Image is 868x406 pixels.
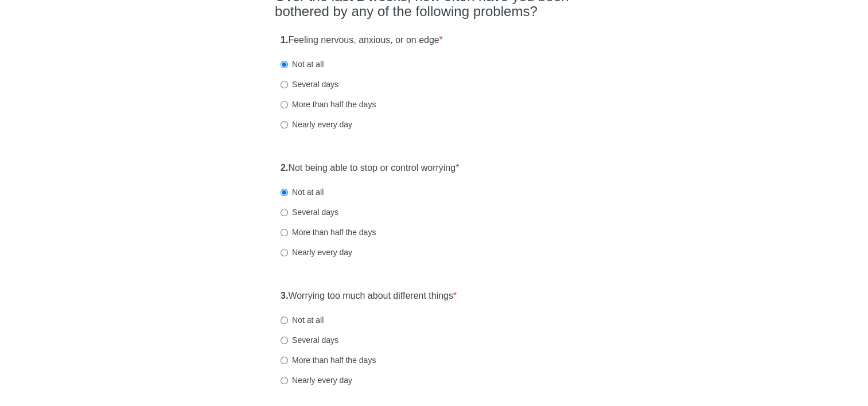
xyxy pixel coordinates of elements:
[281,162,459,175] label: Not being able to stop or control worrying
[281,163,288,173] strong: 2.
[281,314,324,326] label: Not at all
[281,34,443,47] label: Feeling nervous, anxious, or on edge
[281,99,376,110] label: More than half the days
[281,58,324,70] label: Not at all
[281,247,352,258] label: Nearly every day
[281,35,288,45] strong: 1.
[281,290,457,303] label: Worrying too much about different things
[281,121,288,128] input: Nearly every day
[281,79,338,90] label: Several days
[281,227,376,238] label: More than half the days
[281,189,288,196] input: Not at all
[281,354,376,366] label: More than half the days
[281,317,288,324] input: Not at all
[281,206,338,218] label: Several days
[281,61,288,68] input: Not at all
[281,209,288,216] input: Several days
[281,229,288,236] input: More than half the days
[281,374,352,386] label: Nearly every day
[281,377,288,384] input: Nearly every day
[281,186,324,198] label: Not at all
[281,249,288,256] input: Nearly every day
[281,81,288,88] input: Several days
[281,334,338,346] label: Several days
[281,357,288,364] input: More than half the days
[281,337,288,344] input: Several days
[281,119,352,130] label: Nearly every day
[281,291,288,300] strong: 3.
[281,101,288,108] input: More than half the days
